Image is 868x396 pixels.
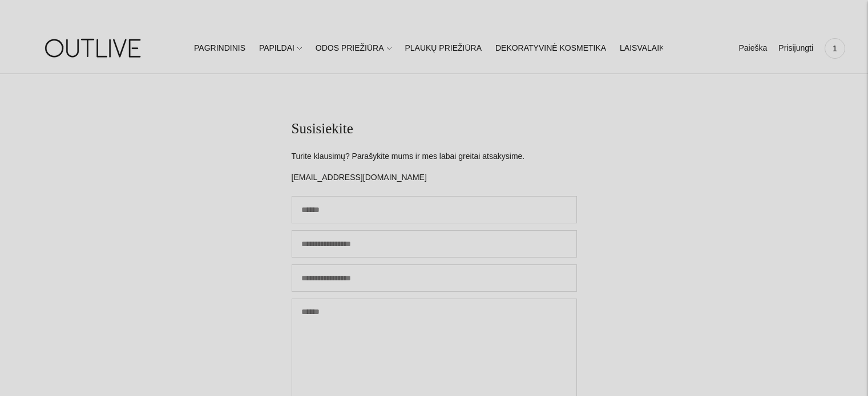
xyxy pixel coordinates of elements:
[194,36,245,61] a: PAGRINDINIS
[825,36,845,61] a: 1
[292,120,577,138] h1: Susisiekite
[495,36,606,61] a: DEKORATYVINĖ KOSMETIKA
[405,36,482,61] a: PLAUKŲ PRIEŽIŪRA
[620,36,682,61] a: LAISVALAIKIUI
[827,40,843,56] span: 1
[738,36,767,61] a: Paieška
[316,36,391,61] a: ODOS PRIEŽIŪRA
[292,150,577,164] p: Turite klausimų? Parašykite mums ir mes labai greitai atsakysime.
[778,36,813,61] a: Prisijungti
[292,171,577,185] p: [EMAIL_ADDRESS][DOMAIN_NAME]
[23,28,165,68] img: OUTLIVE
[259,36,302,61] a: PAPILDAI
